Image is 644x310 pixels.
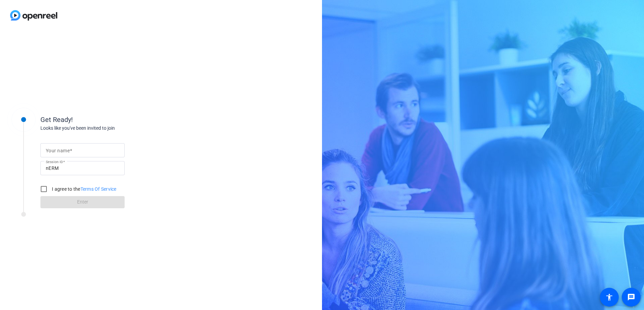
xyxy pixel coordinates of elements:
label: I agree to the [51,186,117,192]
mat-label: Session ID [46,160,63,164]
mat-label: Your name [46,148,70,153]
mat-icon: accessibility [605,293,613,301]
a: Terms Of Service [80,186,117,192]
div: Get Ready! [40,115,175,125]
div: Looks like you've been invited to join [40,125,175,132]
mat-icon: message [627,293,635,301]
